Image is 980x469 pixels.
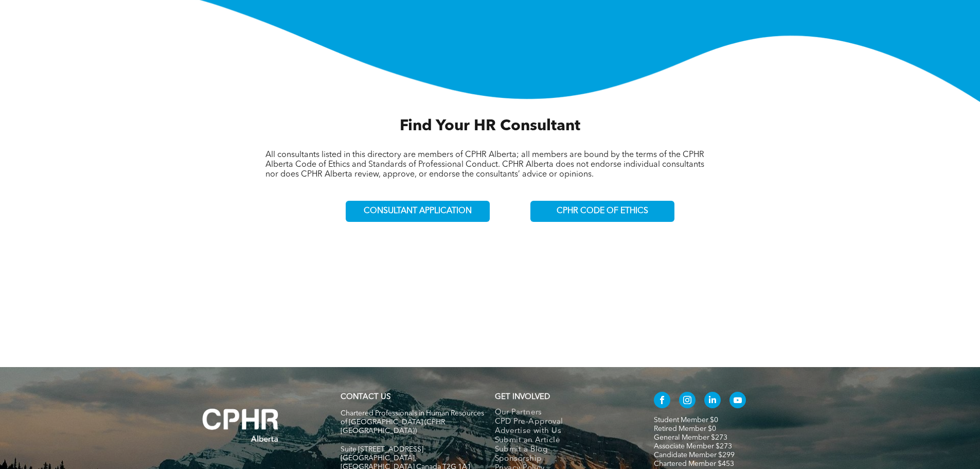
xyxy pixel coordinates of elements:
a: instagram [679,392,696,411]
span: Find Your HR Consultant [400,118,580,134]
span: GET INVOLVED [495,393,550,401]
span: CPHR CODE OF ETHICS [557,206,648,216]
a: Our Partners [495,408,632,418]
a: CPD Pre-Approval [495,418,632,427]
span: Chartered Professionals in Human Resources of [GEOGRAPHIC_DATA] (CPHR [GEOGRAPHIC_DATA]) [341,410,484,435]
a: CONTACT US [341,393,390,401]
a: Sponsorship [495,455,632,464]
a: Associate Member $273 [654,443,732,450]
a: CPHR CODE OF ETHICS [530,201,674,222]
span: Suite [STREET_ADDRESS] [341,446,423,453]
a: Retired Member $0 [654,425,716,432]
span: All consultants listed in this directory are members of CPHR Alberta; all members are bound by th... [265,151,704,179]
a: facebook [654,392,670,411]
a: Submit a Blog [495,445,632,455]
a: youtube [729,392,746,411]
a: General Member $273 [654,434,727,441]
a: Candidate Member $299 [654,451,735,459]
a: Advertise with Us [495,427,632,436]
a: Student Member $0 [654,416,718,424]
a: Submit an Article [495,436,632,445]
span: CONSULTANT APPLICATION [364,206,472,216]
a: CONSULTANT APPLICATION [346,201,490,222]
img: A white background with a few lines on it [182,388,300,463]
a: Chartered Member $453 [654,460,734,467]
a: linkedin [704,392,721,411]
